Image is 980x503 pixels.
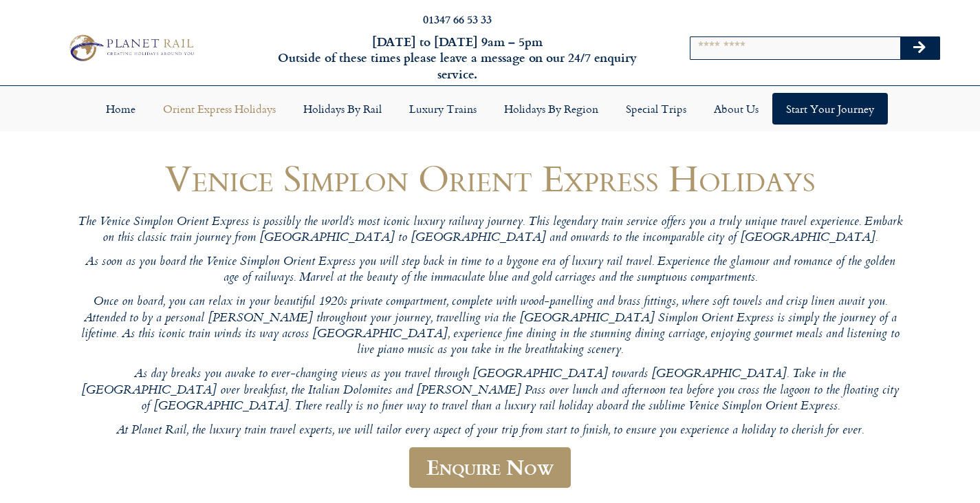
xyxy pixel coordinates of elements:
[78,158,903,198] h1: Venice Simplon Orient Express Holidays
[78,255,903,287] p: As soon as you board the Venice Simplon Orient Express you will step back in time to a bygone era...
[78,367,903,415] p: As day breaks you awake to ever-changing views as you travel through [GEOGRAPHIC_DATA] towards [G...
[700,93,772,125] a: About Us
[78,295,903,358] p: Once on board, you can relax in your beautiful 1920s private compartment, complete with wood-pane...
[900,37,940,59] button: Search
[78,423,903,439] p: At Planet Rail, the luxury train travel experts, we will tailor every aspect of your trip from st...
[78,215,903,247] p: The Venice Simplon Orient Express is possibly the world’s most iconic luxury railway journey. Thi...
[423,11,492,27] a: 01347 66 53 33
[290,93,395,125] a: Holidays by Rail
[490,93,612,125] a: Holidays by Region
[409,447,571,488] a: Enquire Now
[64,32,198,65] img: Planet Rail Train Holidays Logo
[772,93,888,125] a: Start your Journey
[92,93,149,125] a: Home
[612,93,700,125] a: Special Trips
[265,34,650,82] h6: [DATE] to [DATE] 9am – 5pm Outside of these times please leave a message on our 24/7 enquiry serv...
[395,93,490,125] a: Luxury Trains
[7,93,973,125] nav: Menu
[149,93,290,125] a: Orient Express Holidays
